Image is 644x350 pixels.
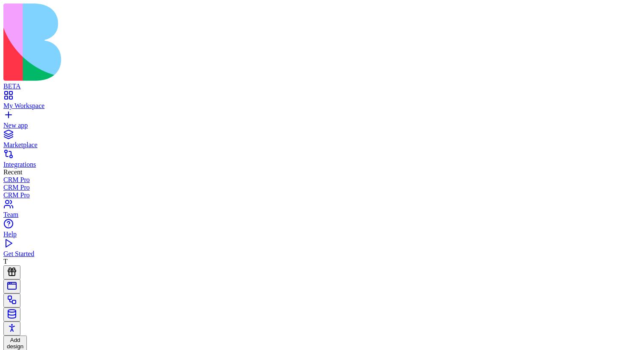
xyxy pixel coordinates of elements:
a: CRM Pro [3,191,641,199]
div: Team [3,211,641,219]
span: T [3,258,8,265]
a: My Workspace [3,94,641,110]
div: Get Started [3,250,641,258]
div: BETA [3,83,641,90]
a: Get Started [3,242,641,258]
a: CRM Pro [3,176,641,184]
div: New app [3,122,641,129]
a: Help [3,223,641,238]
div: My Workspace [3,102,641,110]
a: Integrations [3,153,641,168]
a: Team [3,203,641,219]
a: Marketplace [3,134,641,149]
div: Integrations [3,161,641,168]
a: BETA [3,75,641,90]
a: New app [3,114,641,129]
div: Help [3,230,641,238]
img: logo [3,3,346,81]
span: Recent [3,168,22,176]
div: Marketplace [3,141,641,149]
a: CRM Pro [3,184,641,191]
